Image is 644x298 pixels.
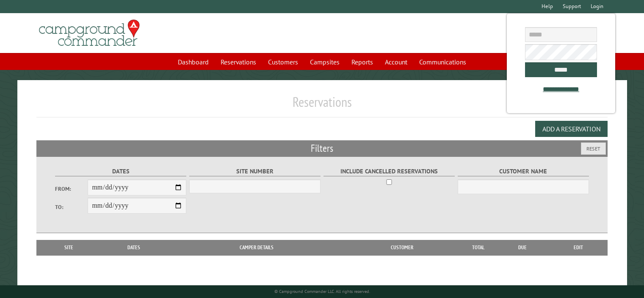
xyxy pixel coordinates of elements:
[216,54,261,70] a: Reservations
[173,54,214,70] a: Dashboard
[36,140,608,156] h2: Filters
[458,167,589,176] label: Customer Name
[171,240,343,255] th: Camper Details
[535,121,608,137] button: Add a Reservation
[462,240,495,255] th: Total
[414,54,471,70] a: Communications
[323,167,455,176] label: Include Cancelled Reservations
[550,240,608,255] th: Edit
[343,240,462,255] th: Customer
[581,142,606,155] button: Reset
[305,54,345,70] a: Campsites
[55,185,88,193] label: From:
[495,240,550,255] th: Due
[346,54,378,70] a: Reports
[189,167,321,176] label: Site Number
[41,240,97,255] th: Site
[97,240,171,255] th: Dates
[36,94,608,117] h1: Reservations
[263,54,303,70] a: Customers
[274,289,370,294] small: © Campground Commander LLC. All rights reserved.
[36,17,142,50] img: Campground Commander
[55,203,88,211] label: To:
[55,167,187,176] label: Dates
[380,54,412,70] a: Account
